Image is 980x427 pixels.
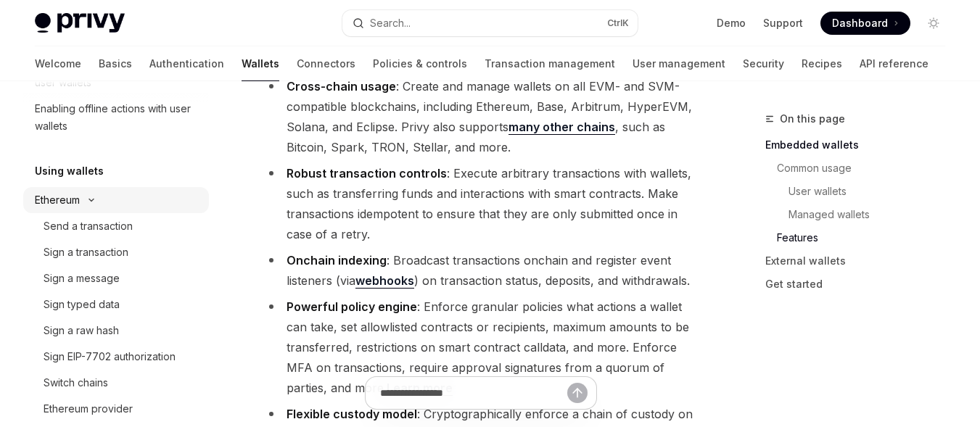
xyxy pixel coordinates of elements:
[860,46,928,81] a: API reference
[777,226,957,249] a: Features
[23,370,209,396] a: Switch chains
[743,46,784,81] a: Security
[23,344,209,370] a: Sign EIP-7702 authorization
[788,203,957,226] a: Managed wallets
[263,297,699,398] li: : Enforce granular policies what actions a wallet can take, set allowlisted contracts or recipien...
[44,244,128,261] div: Sign a transaction
[35,46,81,81] a: Welcome
[763,16,803,30] a: Support
[23,213,209,239] a: Send a transaction
[832,16,888,30] span: Dashboard
[23,291,209,318] a: Sign typed data
[370,14,411,32] div: Search...
[35,13,125,33] img: light logo
[44,400,133,418] div: Ethereum provider
[922,12,945,35] button: Toggle dark mode
[777,157,957,180] a: Common usage
[717,16,746,30] a: Demo
[23,96,209,139] a: Enabling offline actions with user wallets
[263,76,699,157] li: : Create and manage wallets on all EVM- and SVM-compatible blockchains, including Ethereum, Base,...
[788,180,957,203] a: User wallets
[607,17,629,29] span: Ctrl K
[287,79,396,94] strong: Cross-chain usage
[35,100,200,135] div: Enabling offline actions with user wallets
[99,46,132,81] a: Basics
[44,270,120,287] div: Sign a message
[765,273,957,296] a: Get started
[287,253,387,268] strong: Onchain indexing
[355,273,414,289] a: webhooks
[633,46,725,81] a: User management
[567,383,588,403] button: Send message
[820,12,910,35] a: Dashboard
[35,162,104,180] h5: Using wallets
[23,396,209,422] a: Ethereum provider
[44,296,120,313] div: Sign typed data
[485,46,615,81] a: Transaction management
[780,110,845,128] span: On this page
[44,374,108,391] div: Switch chains
[263,163,699,244] li: : Execute arbitrary transactions with wallets, such as transferring funds and interactions with s...
[35,191,80,209] div: Ethereum
[263,250,699,291] li: : Broadcast transactions onchain and register event listeners (via ) on transaction status, depos...
[23,239,209,265] a: Sign a transaction
[44,348,176,365] div: Sign EIP-7702 authorization
[508,120,615,135] a: many other chains
[287,299,417,314] strong: Powerful policy engine
[342,10,638,36] button: Search...CtrlK
[373,46,467,81] a: Policies & controls
[23,265,209,291] a: Sign a message
[149,46,224,81] a: Authentication
[287,166,447,181] strong: Robust transaction controls
[44,217,133,235] div: Send a transaction
[242,46,279,81] a: Wallets
[802,46,842,81] a: Recipes
[765,249,957,273] a: External wallets
[44,322,119,339] div: Sign a raw hash
[23,318,209,344] a: Sign a raw hash
[765,133,957,157] a: Embedded wallets
[297,46,355,81] a: Connectors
